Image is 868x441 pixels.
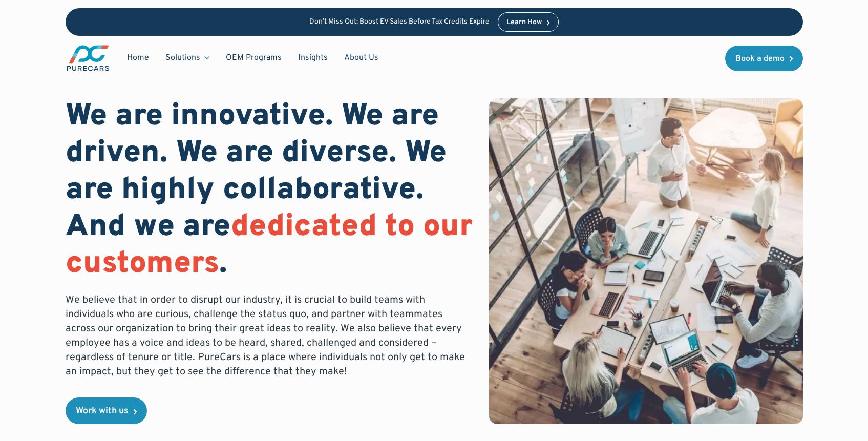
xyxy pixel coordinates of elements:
a: Work with us [66,397,147,424]
p: We believe that in order to disrupt our industry, it is crucial to build teams with individuals w... [66,293,473,379]
a: OEM Programs [218,48,290,68]
h1: We are innovative. We are driven. We are diverse. We are highly collaborative. And we are . [66,98,473,283]
div: Book a demo [735,55,785,63]
a: Book a demo [725,46,803,71]
img: purecars logo [66,44,111,72]
div: Solutions [157,48,218,68]
a: Learn How [498,12,559,32]
a: About Us [336,48,387,68]
a: main [66,44,111,72]
div: Work with us [76,407,129,416]
img: bird eye view of a team working together [489,98,802,424]
span: dedicated to our customers [66,208,473,284]
p: Don’t Miss Out: Boost EV Sales Before Tax Credits Expire [309,18,490,27]
div: Learn How [506,19,542,26]
a: Home [119,48,157,68]
a: Insights [290,48,336,68]
div: Solutions [165,52,200,64]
